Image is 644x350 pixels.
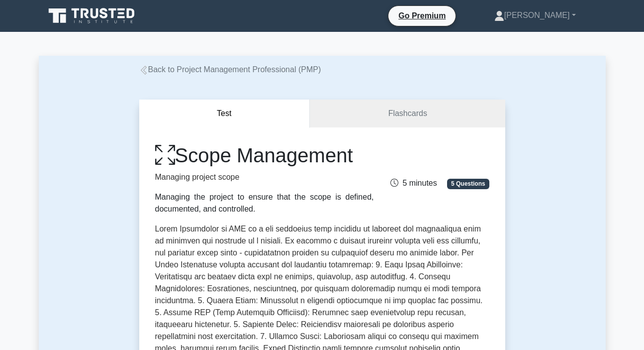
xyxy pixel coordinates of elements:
[139,100,310,128] button: Test
[139,65,321,74] a: Back to Project Management Professional (PMP)
[447,179,489,189] span: 5 Questions
[155,143,374,167] h1: Scope Management
[155,171,374,183] p: Managing project scope
[470,5,600,25] a: [PERSON_NAME]
[155,191,374,215] div: Managing the project to ensure that the scope is defined, documented, and controlled.
[390,179,437,187] span: 5 minutes
[310,100,505,128] a: Flashcards
[392,9,452,22] a: Go Premium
